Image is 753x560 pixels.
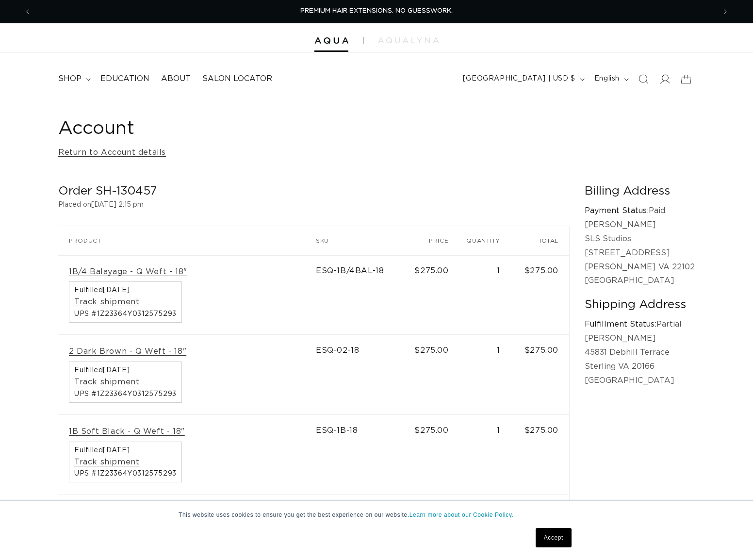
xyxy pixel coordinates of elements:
[459,226,511,255] th: Quantity
[511,255,569,335] td: $275.00
[414,346,448,354] span: $275.00
[378,37,439,43] img: aqualyna.com
[74,367,177,374] span: Fulfilled
[459,255,511,335] td: 1
[196,68,278,90] a: Salon Locator
[585,331,695,387] p: [PERSON_NAME] 45831 Debhill Terrace Sterling VA 20166 [GEOGRAPHIC_DATA]
[74,470,177,477] span: UPS #1Z23364Y0312575293
[585,204,695,218] p: Paid
[74,311,177,317] span: UPS #1Z23364Y0312575293
[457,70,589,88] button: [GEOGRAPHIC_DATA] | USD $
[300,8,453,14] span: PREMIUM HAIR EXTENSIONS. NO GUESSWORK.
[58,117,695,141] h1: Account
[161,74,191,84] span: About
[589,70,633,88] button: English
[103,287,130,294] time: [DATE]
[459,494,511,558] td: 1
[74,287,177,294] span: Fulfilled
[74,297,139,307] a: Track shipment
[316,335,408,415] td: ESQ-02-18
[179,511,574,519] p: This website uses cookies to ensure you get the best experience on our website.
[69,427,185,437] a: 1B Soft Black - Q Weft - 18"
[95,68,155,90] a: Education
[103,367,130,374] time: [DATE]
[414,267,448,275] span: $275.00
[463,74,575,84] span: [GEOGRAPHIC_DATA] | USD $
[103,447,130,454] time: [DATE]
[202,74,272,84] span: Salon Locator
[58,74,82,84] span: shop
[594,74,620,84] span: English
[52,68,95,90] summary: shop
[536,528,572,547] a: Accept
[74,457,139,467] a: Track shipment
[585,320,656,328] strong: Fulfillment Status:
[511,414,569,494] td: $275.00
[58,199,569,211] p: Placed on
[91,201,144,208] time: [DATE] 2:15 pm
[585,297,695,313] h2: Shipping Address
[17,2,38,21] button: Previous announcement
[74,377,139,387] a: Track shipment
[58,146,166,160] a: Return to Account details
[414,427,448,434] span: $275.00
[633,68,654,90] summary: Search
[408,226,459,255] th: Price
[100,74,149,84] span: Education
[69,267,187,277] a: 1B/4 Balayage - Q Weft - 18"
[585,184,695,199] h2: Billing Address
[715,2,736,21] button: Next announcement
[511,226,569,255] th: Total
[511,335,569,415] td: $275.00
[58,184,569,199] h2: Order SH-130457
[409,511,514,518] a: Learn more about our Cookie Policy.
[585,218,695,288] p: [PERSON_NAME] SLS Studios [STREET_ADDRESS] [PERSON_NAME] VA 22102 [GEOGRAPHIC_DATA]
[316,414,408,494] td: ESQ-1B-18
[314,37,348,44] img: Aqua Hair Extensions
[316,226,408,255] th: SKU
[58,226,316,255] th: Product
[459,414,511,494] td: 1
[459,335,511,415] td: 1
[69,346,186,357] a: 2 Dark Brown - Q Weft - 18"
[585,207,649,214] strong: Payment Status:
[316,255,408,335] td: ESQ-1B/4BAL-18
[74,447,177,454] span: Fulfilled
[155,68,196,90] a: About
[585,317,695,331] p: Partial
[74,391,177,397] span: UPS #1Z23364Y0312575293
[511,494,569,558] td: $30.00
